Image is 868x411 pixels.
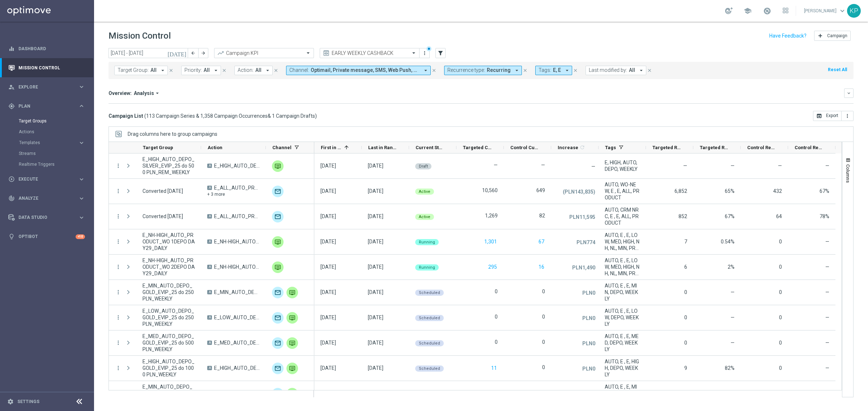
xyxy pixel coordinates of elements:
i: gps_fixed [8,103,15,109]
span: E_NH-HIGH_AUTO_PRODUCT_WO 1DEPO DAY29_DAILY [142,232,195,251]
a: Realtime Triggers [19,161,75,167]
i: arrow_drop_down [213,67,219,74]
div: 01 Aug 2025, Friday [320,188,336,194]
span: Target Group: [118,67,149,73]
div: 31 Aug 2025, Sunday [368,163,383,169]
span: — [825,163,829,169]
span: All [150,67,157,73]
i: [DATE] [167,50,187,56]
button: 11 [490,364,498,373]
button: Last modified by: All arrow_drop_down [586,66,646,75]
div: Analyze [8,195,78,202]
button: close [431,66,437,74]
button: 1,301 [484,237,498,246]
div: Templates keyboard_arrow_right [19,140,85,146]
span: E_NH-HIGH_AUTO_PRODUCT_WO 1DEPO DAY29_DAILY [214,238,260,245]
span: AUTO, E , E, LOW, MED, HIGH, NH, NL, MIN, PRODUCT [605,257,640,277]
i: more_vert [844,113,850,119]
button: more_vert [842,111,854,121]
div: 31 Aug 2025, Sunday [368,188,383,194]
span: — [683,163,687,169]
i: arrow_drop_down [154,90,161,96]
span: & [268,113,271,119]
colored-tag: Active [415,213,434,220]
div: Press SPACE to select this row. [314,153,835,179]
img: Private message [272,160,284,172]
span: First in Range [321,145,341,150]
div: Optibot [8,227,85,246]
span: All [255,67,261,73]
button: more_vert [115,264,122,270]
img: Optimail [272,186,284,197]
img: Optimail [272,363,284,374]
button: arrow_back [188,48,198,58]
span: Recurrence type: [447,67,485,73]
a: Target Groups [19,118,75,124]
button: more_vert [115,339,122,346]
i: close [573,68,578,73]
button: more_vert [115,314,122,321]
span: 6,852 [675,188,687,194]
a: Settings [17,399,39,404]
img: Private message [272,261,284,273]
p: PLN774 [576,239,595,246]
button: Priority: All arrow_drop_down [181,66,221,75]
img: Optimail [272,287,284,298]
img: Optimail [272,337,284,349]
div: Mission Control [8,58,85,77]
div: Streams [19,148,93,159]
button: Tags: E, E arrow_drop_down [535,66,572,75]
i: preview [323,49,330,57]
span: Increase [558,145,578,150]
span: Channel: [289,67,309,73]
i: more_vert [115,238,122,245]
span: E_NH-HIGH_AUTO_PRODUCT_WO 2DEPO DAY29_DAILY [214,264,260,270]
span: Tags [605,145,616,150]
div: track_changes Analyze keyboard_arrow_right [8,195,85,201]
i: arrow_drop_down [422,67,429,74]
label: — [494,162,498,168]
label: 0 [542,389,545,396]
button: more_vert [115,289,122,295]
i: keyboard_arrow_right [78,103,85,109]
span: 432 [773,188,782,194]
i: close [169,68,174,73]
div: Dashboard [8,39,85,58]
span: ) [315,113,317,119]
div: + 3 more [207,191,260,198]
i: close [523,68,528,73]
button: Data Studio keyboard_arrow_right [8,215,85,220]
span: E_MIN_AUTO_DEPO_GOLD_EVIP_25 do 250 PLN_WEEKLY [214,289,260,295]
div: 31 Aug 2025, Sunday [368,264,383,270]
label: 82 [539,212,545,219]
button: person_search Explore keyboard_arrow_right [8,84,85,90]
img: Private message [286,312,298,324]
span: Data Studio [18,215,78,220]
i: more_vert [115,213,122,220]
div: Optimail [272,211,284,222]
span: E_MED_AUTO_DEPO_GOLD_EVIP_25 do 500 PLN_WEEKLY [214,339,260,346]
span: A [207,164,212,168]
span: 0 [779,239,782,245]
button: close [522,66,528,74]
label: 0 [495,313,498,320]
div: Explore [8,84,78,90]
span: Control Responders [747,145,776,150]
label: 0 [542,288,545,295]
input: Have Feedback? [769,33,807,38]
button: close [572,66,579,74]
div: 01 Aug 2025, Friday [320,213,336,220]
i: arrow_drop_down [514,67,520,74]
button: close [646,66,653,74]
i: keyboard_arrow_right [78,176,85,183]
i: arrow_back [191,51,196,56]
div: lightbulb Optibot +10 [8,234,85,239]
button: keyboard_arrow_down [844,88,854,98]
button: Recurrence type: Recurring arrow_drop_down [444,66,522,75]
span: A [207,341,212,345]
span: keyboard_arrow_down [838,7,846,15]
span: Analysis [134,90,154,96]
span: — [825,239,829,245]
